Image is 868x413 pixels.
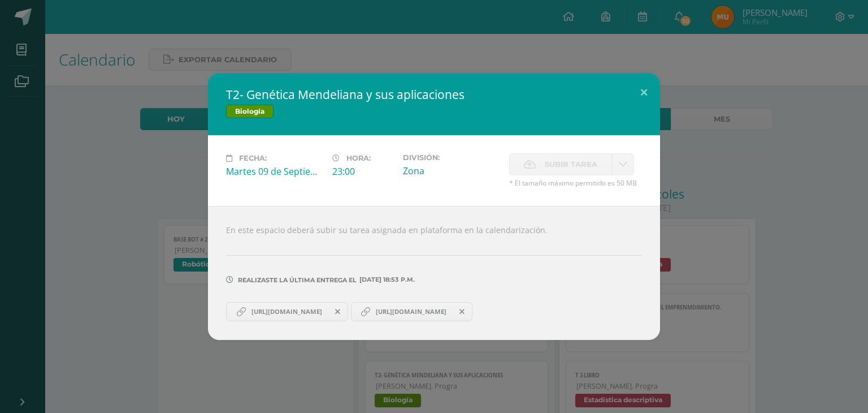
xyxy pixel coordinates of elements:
[612,153,634,175] a: La fecha de entrega ha expirado
[346,154,371,162] span: Hora:
[246,307,328,316] span: [URL][DOMAIN_NAME]
[208,206,660,339] div: En este espacio deberá subir su tarea asignada en plataforma en la calendarización.
[403,153,500,162] label: División:
[509,153,612,175] label: La fecha de entrega ha expirado
[226,87,642,102] h2: T2- Genética Mendeliana y sus aplicaciones
[351,302,473,321] a: [URL][DOMAIN_NAME]
[453,306,472,318] span: Remover entrega
[238,276,357,284] span: Realizaste la última entrega el
[332,165,394,178] div: 23:00
[226,302,348,321] a: [URL][DOMAIN_NAME]
[545,154,597,175] span: Subir tarea
[328,306,348,318] span: Remover entrega
[226,165,323,178] div: Martes 09 de Septiembre
[226,105,274,118] span: Biología
[239,154,267,162] span: Fecha:
[357,279,415,280] span: [DATE] 18:53 p.m.
[628,73,660,111] button: Close (Esc)
[509,178,642,188] span: * El tamaño máximo permitido es 50 MB
[403,165,500,177] div: Zona
[370,307,452,316] span: [URL][DOMAIN_NAME]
